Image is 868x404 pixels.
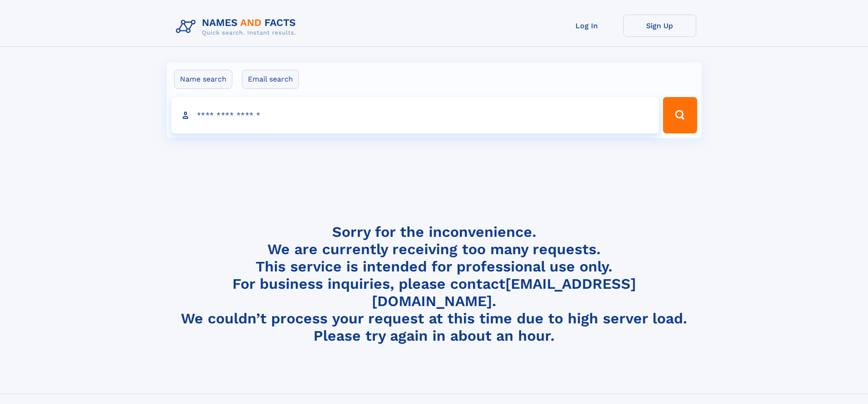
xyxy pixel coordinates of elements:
[372,275,636,310] a: [EMAIL_ADDRESS][DOMAIN_NAME]
[174,70,232,89] label: Name search
[171,97,659,133] input: search input
[242,70,299,89] label: Email search
[663,97,697,133] button: Search Button
[623,15,696,37] a: Sign Up
[172,223,696,345] h4: Sorry for the inconvenience. We are currently receiving too many requests. This service is intend...
[172,15,303,39] img: Logo Names and Facts
[550,15,623,37] a: Log In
